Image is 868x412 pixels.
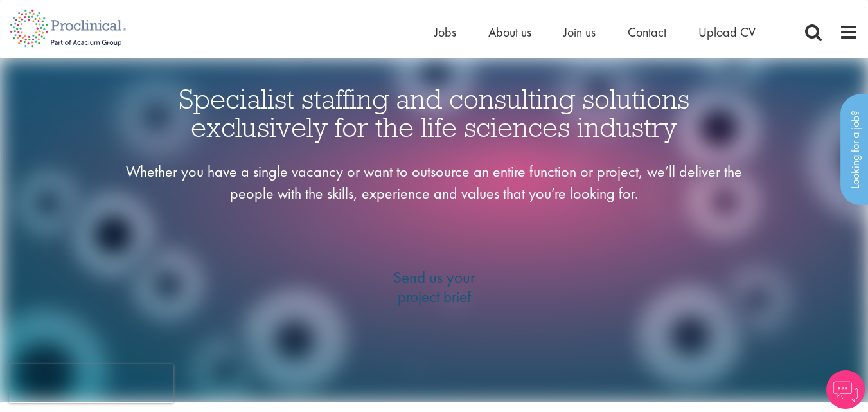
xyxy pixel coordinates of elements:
a: Join us [563,24,596,40]
a: Jobs [434,24,456,40]
div: Whether you have a single vacancy or want to outsource an entire function or project, we’ll deliv... [123,161,746,205]
img: Chatbot [826,370,865,409]
h1: Specialist staffing and consulting solutions exclusively for the life sciences industry [123,85,746,141]
iframe: reCAPTCHA [9,364,173,403]
span: Send us your project brief [349,268,520,307]
a: About us [488,24,531,40]
a: Contact [628,24,666,40]
a: Upload CV [698,24,756,40]
a: Send us your project brief [349,205,520,370]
